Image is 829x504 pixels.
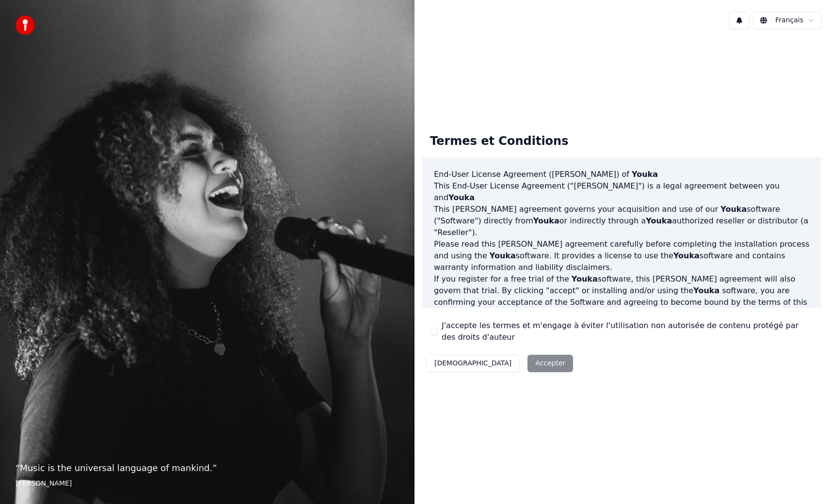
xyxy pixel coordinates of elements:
p: Please read this [PERSON_NAME] agreement carefully before completing the installation process and... [434,238,810,273]
p: “ Music is the universal language of mankind. ” [16,461,399,475]
span: Youka [646,216,672,225]
p: If you register for a free trial of the software, this [PERSON_NAME] agreement will also govern t... [434,273,810,320]
div: Termes et Conditions [422,126,576,157]
p: This End-User License Agreement ("[PERSON_NAME]") is a legal agreement between you and [434,180,810,204]
img: youka [16,16,35,35]
span: Youka [673,251,700,260]
span: Youka [448,193,475,202]
footer: [PERSON_NAME] [16,479,399,488]
span: Youka [720,205,747,214]
span: Youka [632,170,658,179]
span: Youka [533,216,559,225]
p: This [PERSON_NAME] agreement governs your acquisition and use of our software ("Software") direct... [434,204,810,238]
button: [DEMOGRAPHIC_DATA] [426,355,520,372]
span: Youka [490,251,516,260]
span: Youka [572,274,598,283]
label: J'accepte les termes et m'engage à éviter l'utilisation non autorisée de contenu protégé par des ... [442,320,813,343]
span: Youka [693,286,719,295]
h3: End-User License Agreement ([PERSON_NAME]) of [434,169,810,180]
